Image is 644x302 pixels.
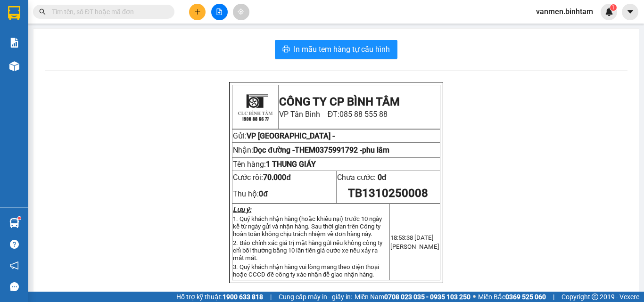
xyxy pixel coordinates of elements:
[233,239,382,261] span: 2. Bảo chính xác giá trị mặt hàng gửi nếu không công ty chỉ bồi thường bằng 10 lần tiền giá cước ...
[282,45,290,54] span: printer
[233,4,249,20] button: aim
[9,61,19,71] img: warehouse-icon
[553,292,554,302] span: |
[294,43,390,55] span: In mẫu tem hàng tự cấu hình
[8,6,20,20] img: logo-vxr
[233,189,268,198] span: Thu hộ:
[223,293,263,301] strong: 1900 633 818
[194,8,201,15] span: plus
[528,6,601,17] span: vanmen.binhtam
[610,4,617,11] sup: 1
[176,292,263,302] span: Hỗ trợ kỹ thuật:
[592,294,598,300] span: copyright
[339,110,388,119] span: 085 88 555 88
[315,146,362,155] span: 0375991792 -
[505,293,546,301] strong: 0369 525 060
[10,261,19,270] span: notification
[473,295,476,299] span: ⚪️
[266,160,316,169] span: 1 THUNG GIÁY
[233,160,316,169] span: Tên hàng:
[233,146,362,155] span: Nhận:
[611,4,615,11] span: 1
[9,38,19,48] img: solution-icon
[259,189,268,198] strong: 0đ
[275,40,397,59] button: printerIn mẫu tem hàng tự cấu hình
[279,292,352,302] span: Cung cấp máy in - giấy in:
[378,173,387,182] span: 0đ
[263,173,291,182] span: 70.000đ
[211,4,228,20] button: file-add
[216,8,223,15] span: file-add
[626,8,635,16] span: caret-down
[279,95,400,108] strong: CÔNG TY CP BÌNH TÂM
[233,131,247,140] span: Gửi:
[390,234,434,241] span: 18:53:38 [DATE]
[362,146,389,155] span: phu lâm
[18,217,21,220] sup: 1
[270,292,272,302] span: |
[348,187,428,200] span: TB1310250008
[233,263,379,278] span: 3. Quý khách nhận hàng vui lòng mang theo điện thoại hoặc CCCD đề công ty xác nhận để giao nhận h...
[52,7,163,17] input: Tìm tên, số ĐT hoặc mã đơn
[247,131,335,140] span: VP [GEOGRAPHIC_DATA] -
[478,292,546,302] span: Miền Bắc
[234,86,276,128] img: logo
[9,218,19,228] img: warehouse-icon
[233,173,291,182] span: Cước rồi:
[384,293,471,301] strong: 0708 023 035 - 0935 103 250
[295,146,362,155] span: THEM
[253,146,362,155] span: Dọc đường -
[390,243,439,250] span: [PERSON_NAME]
[233,215,382,237] span: 1. Quý khách nhận hàng (hoặc khiếu nại) trước 10 ngày kể từ ngày gửi và nhận hàng. Sau thời gian ...
[10,240,19,249] span: question-circle
[189,4,206,20] button: plus
[39,8,46,15] span: search
[605,8,613,16] img: icon-new-feature
[622,4,638,20] button: caret-down
[233,206,251,213] strong: Lưu ý:
[238,8,244,15] span: aim
[279,110,388,119] span: VP Tân Bình ĐT:
[337,173,387,182] span: Chưa cước:
[355,292,471,302] span: Miền Nam
[10,282,19,291] span: message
